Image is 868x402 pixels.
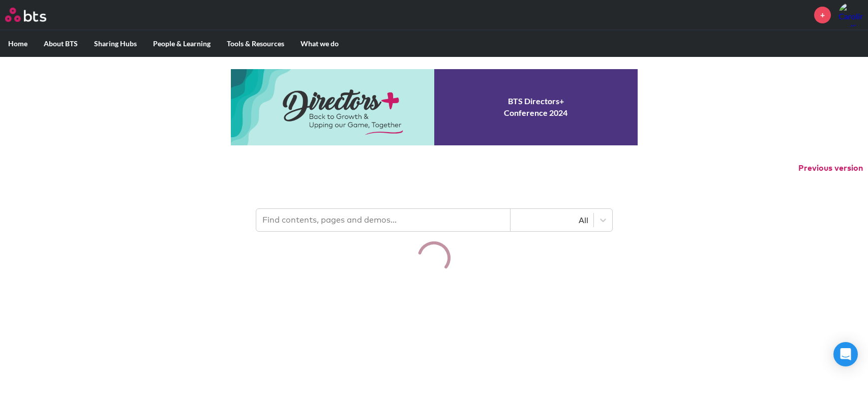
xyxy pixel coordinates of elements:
[516,214,588,226] div: All
[219,30,292,57] label: Tools & Resources
[839,3,863,27] img: Carolina Sevilla
[814,7,831,23] a: +
[86,30,145,57] label: Sharing Hubs
[798,163,863,174] button: Previous version
[256,209,511,231] input: Find contents, pages and demos...
[5,8,46,22] img: BTS Logo
[839,3,863,27] a: Profile
[231,69,638,145] a: Conference 2024
[36,30,86,57] label: About BTS
[5,8,65,22] a: Go home
[292,30,347,57] label: What we do
[833,342,858,366] div: Open Intercom Messenger
[145,30,219,57] label: People & Learning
